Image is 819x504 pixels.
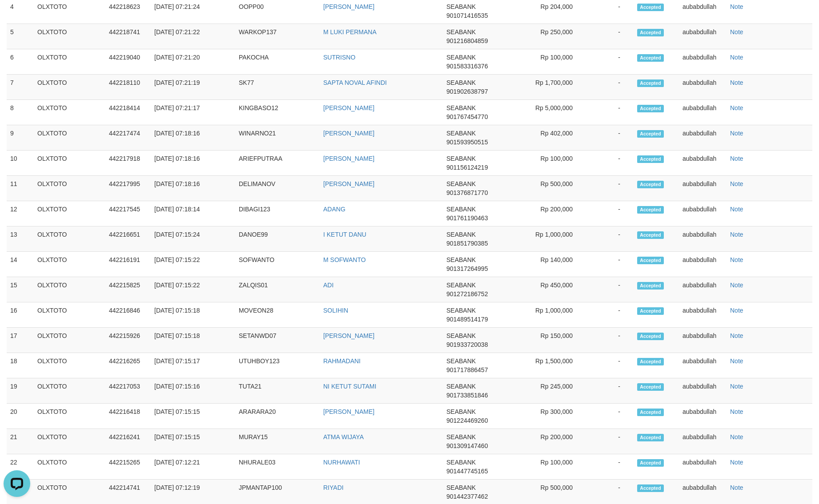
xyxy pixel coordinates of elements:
span: Copy 901156124219 to clipboard [446,164,488,171]
td: Rp 1,700,000 [514,75,586,100]
td: SK77 [235,75,320,100]
a: [PERSON_NAME] [323,408,374,415]
td: Rp 200,000 [514,201,586,226]
a: Note [730,104,743,111]
span: Accepted [637,459,664,467]
span: Copy 901583316376 to clipboard [446,63,488,70]
td: OLXTOTO [34,226,105,252]
td: OLXTOTO [34,151,105,176]
td: 442216191 [105,252,151,277]
td: Rp 402,000 [514,125,586,151]
td: [DATE] 07:15:17 [151,353,235,378]
td: [DATE] 07:21:17 [151,100,235,125]
a: [PERSON_NAME] [323,155,374,162]
span: Accepted [637,155,664,163]
td: 442216846 [105,302,151,328]
td: aubabdullah [679,151,727,176]
td: 442215926 [105,328,151,353]
a: M LUKI PERMANA [323,28,377,36]
td: 442216265 [105,353,151,378]
td: OLXTOTO [34,277,105,302]
span: Copy 901317264995 to clipboard [446,265,488,272]
td: 442217474 [105,125,151,151]
td: aubabdullah [679,429,727,454]
span: Accepted [637,307,664,315]
td: aubabdullah [679,328,727,353]
span: Copy 901489514179 to clipboard [446,316,488,323]
td: aubabdullah [679,353,727,378]
td: TUTA21 [235,378,320,404]
a: Note [730,79,743,86]
td: aubabdullah [679,404,727,429]
td: 10 [7,151,34,176]
span: Accepted [637,79,664,87]
td: Rp 450,000 [514,277,586,302]
a: Note [730,206,743,213]
td: MOVEON28 [235,302,320,328]
td: 442216418 [105,404,151,429]
td: - [586,404,634,429]
td: Rp 1,000,000 [514,302,586,328]
td: OLXTOTO [34,24,105,49]
td: aubabdullah [679,49,727,75]
a: [PERSON_NAME] [323,332,374,339]
span: Copy 901447745165 to clipboard [446,468,488,475]
td: Rp 100,000 [514,151,586,176]
span: Copy 901851790385 to clipboard [446,240,488,247]
a: RAHMADANI [323,357,361,365]
td: aubabdullah [679,454,727,480]
span: SEABANK [446,79,476,86]
span: Copy 901442377462 to clipboard [446,493,488,500]
td: - [586,24,634,49]
td: 16 [7,302,34,328]
td: [DATE] 07:21:19 [151,75,235,100]
td: DIBAGI123 [235,201,320,226]
td: 9 [7,125,34,151]
span: Accepted [637,282,664,290]
td: SOFWANTO [235,252,320,277]
td: 21 [7,429,34,454]
td: ARIEFPUTRAA [235,151,320,176]
span: Accepted [637,181,664,188]
span: SEABANK [446,104,476,111]
td: [DATE] 07:15:22 [151,252,235,277]
span: SEABANK [446,3,476,10]
td: SETANWD07 [235,328,320,353]
td: aubabdullah [679,252,727,277]
a: Note [730,459,743,466]
a: Note [730,307,743,314]
a: Note [730,180,743,187]
td: Rp 140,000 [514,252,586,277]
td: 14 [7,252,34,277]
span: Copy 901309147460 to clipboard [446,442,488,449]
span: Copy 901272186752 to clipboard [446,290,488,298]
span: SEABANK [446,206,476,213]
span: SEABANK [446,357,476,365]
td: OLXTOTO [34,252,105,277]
span: SEABANK [446,256,476,263]
span: SEABANK [446,54,476,61]
td: Rp 500,000 [514,176,586,201]
a: NI KETUT SUTAMI [323,383,376,390]
td: 15 [7,277,34,302]
td: aubabdullah [679,75,727,100]
td: 19 [7,378,34,404]
td: - [586,75,634,100]
a: [PERSON_NAME] [323,104,374,111]
td: - [586,226,634,252]
span: Copy 901216804859 to clipboard [446,37,488,44]
td: OLXTOTO [34,302,105,328]
td: aubabdullah [679,100,727,125]
a: Note [730,433,743,441]
td: - [586,353,634,378]
td: Rp 100,000 [514,454,586,480]
td: ARARARA20 [235,404,320,429]
span: SEABANK [446,459,476,466]
td: aubabdullah [679,226,727,252]
td: - [586,454,634,480]
a: NURHAWATI [323,459,360,466]
td: - [586,429,634,454]
td: OLXTOTO [34,454,105,480]
td: Rp 150,000 [514,328,586,353]
td: aubabdullah [679,176,727,201]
